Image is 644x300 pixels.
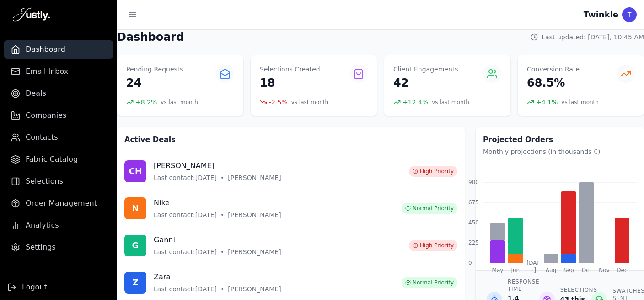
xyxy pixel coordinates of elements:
[260,76,320,90] p: 18
[126,76,183,90] p: 24
[402,98,428,107] span: + 12.4 %
[584,8,618,21] div: Twinkle
[4,238,113,256] a: Settings
[542,33,644,42] span: Last updated: [DATE], 10:45 AM
[402,277,457,288] div: Normal Priority
[269,98,288,107] span: -2.5 %
[154,272,281,283] h3: Zara
[561,267,576,274] div: Sep
[508,267,523,274] div: Jun
[124,272,146,294] div: Z
[4,216,113,235] a: Analytics
[26,242,56,253] span: Settings
[393,65,458,74] p: Client Engagements
[468,219,479,226] span: 450
[13,7,50,22] img: Justly Logo
[124,197,146,219] div: N
[26,88,46,99] span: Deals
[26,220,59,231] span: Analytics
[4,150,113,169] a: Fabric Catalog
[154,173,217,182] span: Last contact: [DATE]
[409,166,457,177] div: High Priority
[154,210,217,219] span: Last contact: [DATE]
[468,239,479,246] span: 225
[527,65,580,74] p: Conversion Rate
[4,194,113,213] a: Order Management
[228,284,281,294] span: [PERSON_NAME]
[154,247,217,256] span: Last contact: [DATE]
[393,76,458,90] p: 42
[561,98,599,106] span: vs last month
[597,267,612,274] div: Nov
[117,30,184,44] h1: Dashboard
[468,199,479,206] span: 675
[124,6,141,23] button: Toggle sidebar
[7,282,47,293] button: Logout
[4,128,113,147] a: Contacts
[220,284,224,294] span: •
[26,110,66,121] span: Companies
[4,62,113,81] a: Email Inbox
[527,76,580,90] p: 68.5%
[260,65,320,74] p: Selections Created
[228,210,281,219] span: [PERSON_NAME]
[154,197,281,208] h3: Nike
[124,235,146,256] div: G
[579,267,594,274] div: Oct
[4,172,113,191] a: Selections
[483,134,637,145] h2: Projected Orders
[26,154,78,165] span: Fabric Catalog
[26,44,65,55] span: Dashboard
[508,278,539,293] p: Response Time
[544,267,558,274] div: Aug
[22,282,47,293] span: Logout
[26,176,63,187] span: Selections
[4,84,113,103] a: Deals
[432,98,469,106] span: vs last month
[560,286,597,294] p: Selections
[622,7,637,22] div: T
[402,203,457,214] div: Normal Priority
[126,65,183,74] p: Pending Requests
[220,210,224,219] span: •
[4,106,113,125] a: Companies
[490,267,505,274] div: May
[26,132,58,143] span: Contacts
[526,259,541,274] div: [DATE]
[161,98,198,106] span: vs last month
[228,173,281,182] span: [PERSON_NAME]
[409,240,457,251] div: High Priority
[135,98,157,107] span: + 8.2 %
[468,179,479,186] span: 900
[228,247,281,256] span: [PERSON_NAME]
[615,267,629,274] div: Dec
[26,198,97,209] span: Order Management
[536,98,558,107] span: + 4.1 %
[468,259,472,267] span: 0
[124,134,457,145] h2: Active Deals
[26,66,68,77] span: Email Inbox
[291,98,329,106] span: vs last month
[220,173,224,182] span: •
[4,40,113,59] a: Dashboard
[220,247,224,256] span: •
[124,160,146,182] div: CH
[483,147,637,156] p: Monthly projections (in thousands €)
[154,160,281,171] h3: [PERSON_NAME]
[154,235,281,245] h3: Ganni
[154,284,217,294] span: Last contact: [DATE]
